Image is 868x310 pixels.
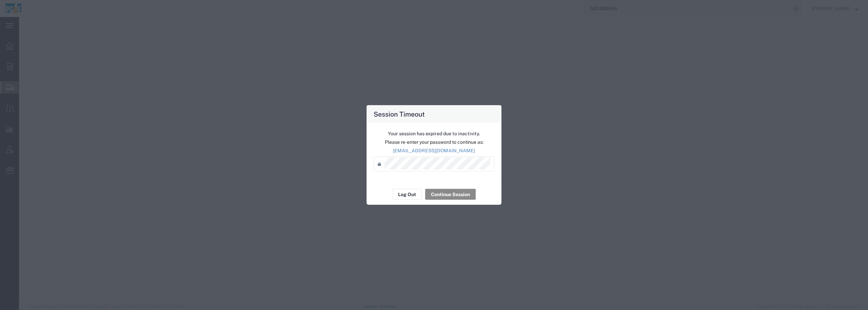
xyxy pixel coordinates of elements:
[392,189,422,200] button: Log Out
[374,130,494,137] p: Your session has expired due to inactivity.
[425,189,476,200] button: Continue Session
[374,109,425,119] h4: Session Timeout
[374,139,494,146] p: Please re-enter your password to continue as:
[374,147,494,154] p: [EMAIL_ADDRESS][DOMAIN_NAME]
